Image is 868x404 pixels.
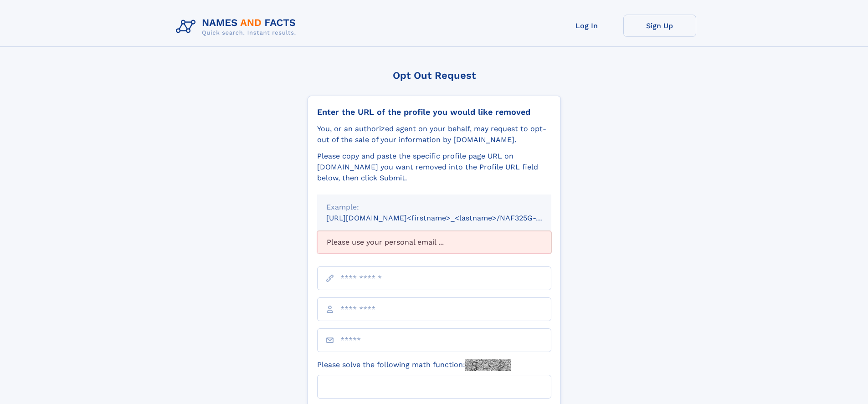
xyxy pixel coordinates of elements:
label: Please solve the following math function: [317,359,511,371]
a: Log In [550,15,623,37]
div: Enter the URL of the profile you would like removed [317,107,551,117]
a: Sign Up [623,15,696,37]
div: Example: [326,202,542,213]
small: [URL][DOMAIN_NAME]<firstname>_<lastname>/NAF325G-xxxxxxxx [326,214,569,222]
img: Logo Names and Facts [172,15,303,39]
div: Opt Out Request [308,70,561,81]
div: Please copy and paste the specific profile page URL on [DOMAIN_NAME] you want removed into the Pr... [317,151,551,184]
div: Please use your personal email ... [317,231,551,254]
div: You, or an authorized agent on your behalf, may request to opt-out of the sale of your informatio... [317,123,551,145]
